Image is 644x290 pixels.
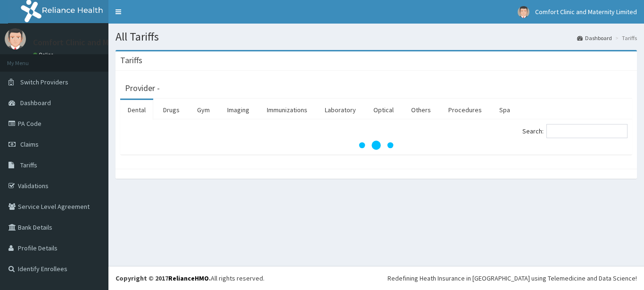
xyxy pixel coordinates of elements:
[259,100,315,120] a: Immunizations
[613,34,637,42] li: Tariffs
[492,100,518,120] a: Spa
[366,100,401,120] a: Optical
[120,56,142,65] h3: Tariffs
[441,100,489,120] a: Procedures
[33,38,168,47] p: Comfort Clinic and Maternity Limited
[120,100,153,120] a: Dental
[156,100,187,120] a: Drugs
[20,78,68,86] span: Switch Providers
[168,274,209,282] a: RelianceHMO
[20,140,39,149] span: Claims
[535,8,637,16] span: Comfort Clinic and Maternity Limited
[5,28,26,50] img: User Image
[20,99,51,107] span: Dashboard
[317,100,363,120] a: Laboratory
[33,51,56,58] a: Online
[108,266,644,290] footer: All rights reserved.
[577,34,612,42] a: Dashboard
[220,100,257,120] a: Imaging
[404,100,438,120] a: Others
[357,126,395,164] svg: audio-loading
[116,31,637,43] h1: All Tariffs
[546,124,627,138] input: Search:
[116,274,211,282] strong: Copyright © 2017 .
[388,273,637,283] div: Redefining Heath Insurance in [GEOGRAPHIC_DATA] using Telemedicine and Data Science!
[190,100,217,120] a: Gym
[20,161,37,169] span: Tariffs
[518,6,529,18] img: User Image
[125,84,160,92] h3: Provider -
[522,124,627,138] label: Search:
